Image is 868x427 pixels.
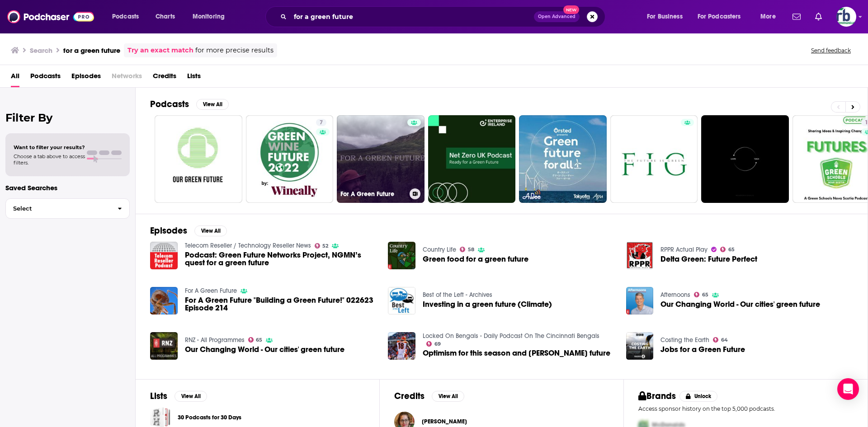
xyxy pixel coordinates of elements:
[150,242,178,269] a: Podcast: Green Future Networks Project, NGMN’s quest for a green future
[694,292,708,297] a: 65
[422,418,467,425] a: Jaime Green
[660,246,708,253] a: RPPR Actual Play
[538,14,576,19] span: Open Advanced
[388,332,415,360] img: Optimism for this season and A.J. Green's future
[6,206,110,211] span: Select
[150,225,227,236] a: EpisodesView All
[423,291,492,299] a: Best of the Left - Archives
[320,118,323,127] span: 7
[30,46,52,55] h3: Search
[423,255,528,263] a: Green food for a green future
[388,287,415,314] img: Investing in a green future (Climate)
[423,332,599,340] a: Locked On Bengals - Daily Podcast On The Cincinnati Bengals
[836,7,856,27] span: Logged in as johannarb
[423,349,610,357] span: Optimism for this season and [PERSON_NAME] future
[426,341,441,347] a: 69
[185,251,377,267] a: Podcast: Green Future Networks Project, NGMN’s quest for a green future
[836,7,856,27] img: User Profile
[337,115,425,203] a: For A Green Future
[316,119,326,126] a: 7
[626,332,654,360] img: Jobs for a Green Future
[760,10,776,23] span: More
[660,346,745,353] a: Jobs for a Green Future
[150,332,178,360] img: Our Changing World - Our cities' green future
[5,183,130,192] p: Saved Searches
[185,336,245,344] a: RNZ - All Programmes
[660,255,757,263] a: Delta Green: Future Perfect
[194,225,227,236] button: View All
[256,338,262,342] span: 65
[11,69,19,87] span: All
[30,69,61,87] a: Podcasts
[423,300,552,308] a: Investing in a green future (Climate)
[728,248,735,252] span: 65
[340,190,406,198] h3: For A Green Future
[434,342,441,346] span: 69
[5,198,130,219] button: Select
[175,391,207,402] button: View All
[14,144,85,150] span: Want to filter your results?
[187,69,201,87] a: Lists
[196,99,229,110] button: View All
[274,6,614,27] div: Search podcasts, credits, & more...
[626,242,654,269] img: Delta Green: Future Perfect
[290,9,534,24] input: Search podcasts, credits, & more...
[721,338,728,342] span: 64
[150,225,187,236] h2: Episodes
[193,10,225,23] span: Monitoring
[660,291,690,299] a: Afternoons
[112,10,139,23] span: Podcasts
[698,10,741,23] span: For Podcasters
[720,247,735,252] a: 65
[246,115,334,203] a: 7
[5,111,130,124] h2: Filter By
[563,5,580,14] span: New
[185,346,344,353] a: Our Changing World - Our cities' green future
[388,242,415,269] img: Green food for a green future
[127,45,193,56] a: Try an exact match
[112,69,142,87] span: Networks
[468,248,474,252] span: 58
[150,99,189,110] h2: Podcasts
[423,246,456,253] a: Country Life
[14,153,85,166] span: Choose a tab above to access filters.
[692,9,754,24] button: open menu
[660,336,709,344] a: Costing the Earth
[460,247,474,252] a: 58
[638,390,676,402] h2: Brands
[150,287,178,314] img: For A Green Future "Building a Green Future!" 022623 Episode 214
[315,243,329,249] a: 52
[534,11,580,22] button: Open AdvancedNew
[754,9,787,24] button: open menu
[394,390,425,402] h2: Credits
[150,9,180,24] a: Charts
[7,8,94,25] img: Podchaser - Follow, Share and Rate Podcasts
[423,349,610,357] a: Optimism for this season and A.J. Green's future
[153,69,176,87] a: Credits
[660,300,820,308] a: Our Changing World - Our cities' green future
[626,287,654,314] img: Our Changing World - Our cities' green future
[679,391,718,402] button: Unlock
[422,418,467,425] span: [PERSON_NAME]
[248,337,263,343] a: 65
[178,413,241,422] a: 30 Podcasts for 30 Days
[837,378,859,400] div: Open Intercom Messenger
[641,9,694,24] button: open menu
[432,391,464,402] button: View All
[647,10,683,23] span: For Business
[808,47,854,54] button: Send feedback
